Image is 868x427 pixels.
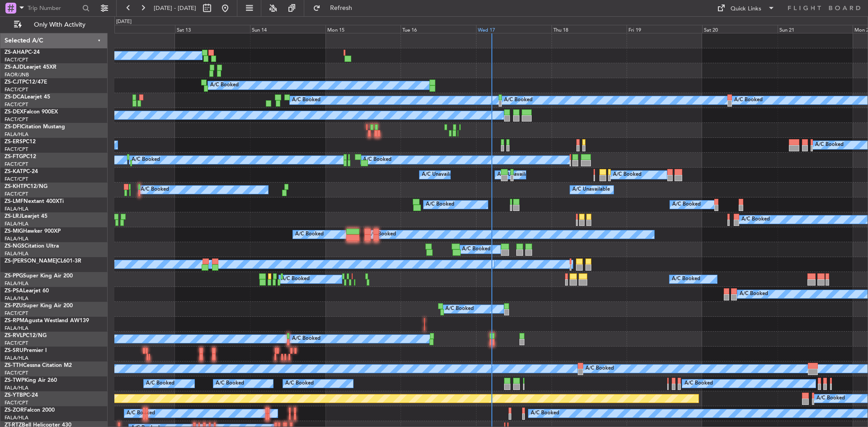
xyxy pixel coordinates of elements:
a: FACT/CPT [5,370,28,376]
a: ZS-ZORFalcon 2000 [5,408,55,413]
a: ZS-PSALearjet 60 [5,288,49,294]
a: FALA/HLA [5,295,28,302]
span: ZS-AHA [5,50,25,55]
span: Only With Activity [24,22,95,28]
span: ZS-LRJ [5,214,22,219]
button: Refresh [309,1,363,15]
div: A/C Booked [127,407,155,420]
div: Fri 12 [99,25,175,33]
button: Quick Links [712,1,779,15]
span: ZS-KHT [5,184,24,189]
a: FALA/HLA [5,355,28,361]
span: ZS-CJT [5,80,22,85]
span: ZS-AJD [5,65,24,70]
span: ZS-RPM [5,318,24,324]
div: Tue 16 [401,25,476,33]
span: ZS-LMF [5,199,24,204]
div: A/C Booked [292,332,321,346]
div: A/C Booked [734,94,763,107]
button: Only With Activity [10,18,98,32]
span: ZS-PSA [5,288,23,294]
a: ZS-CJTPC12/47E [5,80,47,85]
div: A/C Booked [740,287,768,301]
a: FACT/CPT [5,161,28,168]
div: A/C Booked [292,94,321,107]
div: A/C Booked [281,272,310,286]
span: ZS-FTG [5,154,23,160]
div: A/C Booked [504,94,533,107]
div: Mon 15 [325,25,401,33]
div: A/C Booked [672,272,700,286]
div: A/C Booked [210,79,239,92]
div: A/C Booked [285,377,314,390]
a: ZS-TWPKing Air 260 [5,378,57,383]
span: ZS-SRU [5,348,24,353]
a: FALA/HLA [5,414,28,421]
a: FACT/CPT [5,86,28,93]
a: ZS-KATPC-24 [5,169,38,174]
a: FAOR/JNB [5,71,29,78]
a: FALA/HLA [5,280,28,287]
div: A/C Booked [585,362,614,375]
span: ZS-ZOR [5,408,24,413]
a: ZS-PZUSuper King Air 200 [5,303,73,309]
a: FACT/CPT [5,116,28,123]
div: A/C Booked [141,183,169,197]
div: Thu 18 [552,25,627,33]
span: ZS-PZU [5,303,23,309]
span: ZS-TTH [5,363,23,368]
a: ZS-SRUPremier I [5,348,47,353]
a: FALA/HLA [5,325,28,332]
div: Sat 13 [175,25,250,33]
div: A/C Unavailable [572,183,610,197]
span: ZS-[PERSON_NAME] [5,258,57,264]
a: FALA/HLA [5,385,28,391]
a: ZS-LMFNextant 400XTi [5,199,64,204]
span: Refresh [322,5,360,11]
span: ZS-MIG [5,229,23,234]
a: ZS-KHTPC12/NG [5,184,47,189]
a: FACT/CPT [5,146,28,153]
div: A/C Booked [146,377,175,390]
a: FACT/CPT [5,399,28,406]
a: ZS-DEXFalcon 900EX [5,109,58,115]
a: FACT/CPT [5,310,28,317]
a: ZS-YTBPC-24 [5,393,38,398]
a: ZS-NGSCitation Ultra [5,244,59,249]
div: Sun 21 [778,25,853,33]
a: ZS-AJDLearjet 45XR [5,65,57,70]
a: FACT/CPT [5,101,28,108]
div: A/C Unavailable [497,168,535,182]
span: [DATE] - [DATE] [154,4,196,12]
a: ZS-AHAPC-24 [5,50,40,55]
div: A/C Booked [295,228,324,241]
a: ZS-[PERSON_NAME]CL601-3R [5,258,81,264]
a: ZS-FTGPC12 [5,154,36,160]
div: A/C Booked [445,302,474,316]
div: A/C Booked [816,392,845,405]
div: A/C Booked [132,153,160,167]
div: Sun 14 [250,25,325,33]
div: A/C Booked [613,168,642,182]
span: ZS-NGS [5,244,24,249]
div: Wed 17 [476,25,552,33]
a: FACT/CPT [5,340,28,347]
span: ZS-YTB [5,393,23,398]
div: Sat 20 [702,25,778,33]
div: A/C Booked [368,228,396,241]
a: ZS-TTHCessna Citation M2 [5,363,72,368]
a: ZS-LRJLearjet 45 [5,214,47,219]
div: A/C Booked [426,198,454,211]
span: ZS-PPG [5,273,23,279]
a: ZS-RPMAgusta Westland AW139 [5,318,89,324]
a: FACT/CPT [5,56,28,63]
div: A/C Booked [672,198,701,211]
a: ZS-RVLPC12/NG [5,333,47,338]
div: Quick Links [731,5,761,14]
div: A/C Unavailable [422,168,459,182]
input: Trip Number [28,1,80,15]
span: ZS-DEX [5,109,24,115]
span: ZS-TWP [5,378,24,383]
div: A/C Booked [363,153,392,167]
a: FALA/HLA [5,250,28,257]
